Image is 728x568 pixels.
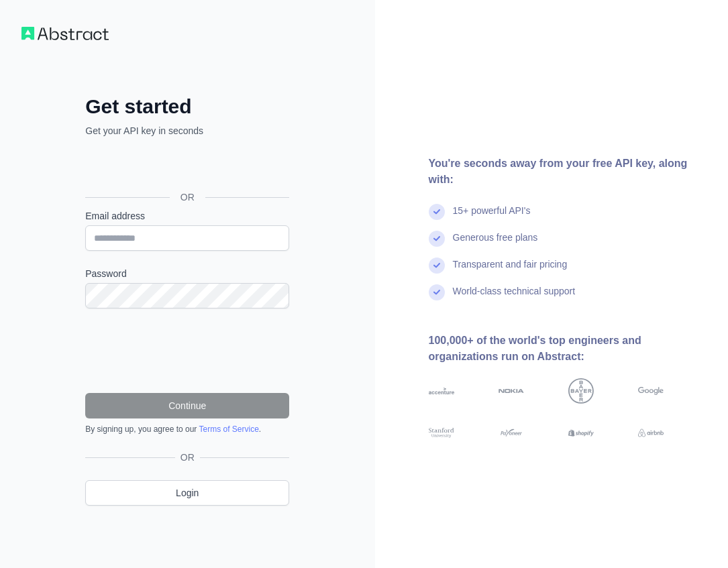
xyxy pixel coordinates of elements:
[453,284,576,311] div: World-class technical support
[85,393,289,418] button: Continue
[568,378,594,404] img: bayer
[79,152,293,182] iframe: 「使用 Google 帳戶登入」按鈕
[429,378,454,404] img: accenture
[429,333,707,365] div: 100,000+ of the world's top engineers and organizations run on Abstract:
[85,480,289,506] a: Login
[21,27,109,40] img: Workflow
[170,190,205,204] span: OR
[453,204,531,231] div: 15+ powerful API's
[453,258,568,284] div: Transparent and fair pricing
[85,267,289,280] label: Password
[85,209,289,223] label: Email address
[175,451,200,464] span: OR
[85,325,289,377] iframe: reCAPTCHA
[429,258,445,274] img: check mark
[638,427,664,439] img: airbnb
[429,231,445,247] img: check mark
[499,378,524,404] img: nokia
[429,284,445,300] img: check mark
[85,124,289,137] p: Get your API key in seconds
[429,204,445,220] img: check mark
[429,427,454,439] img: stanford university
[568,427,594,439] img: shopify
[499,427,524,439] img: payoneer
[638,378,664,404] img: google
[453,231,538,258] div: Generous free plans
[85,95,289,119] h2: Get started
[429,156,707,188] div: You're seconds away from your free API key, along with:
[85,424,289,435] div: By signing up, you agree to our .
[199,424,258,434] a: Terms of Service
